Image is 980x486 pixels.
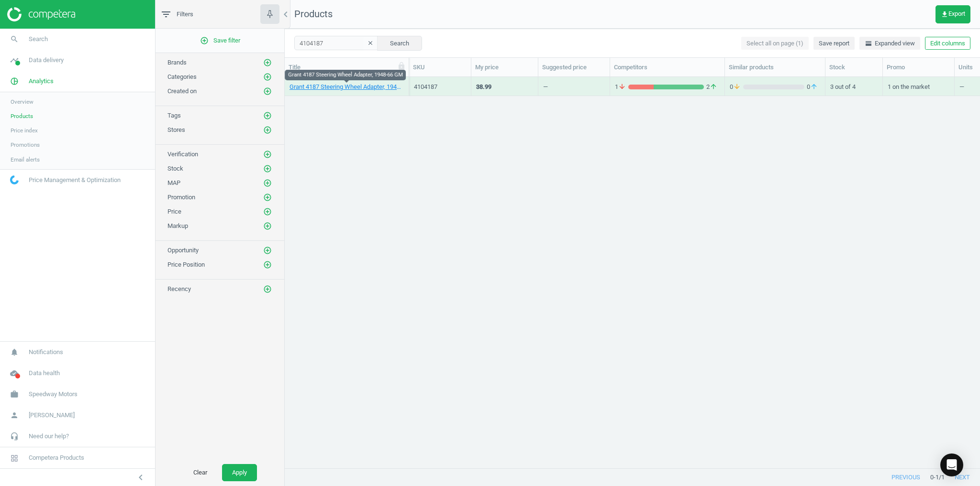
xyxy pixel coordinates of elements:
button: add_circle_outline [263,125,272,135]
span: Speedway Motors [29,390,78,399]
span: Stock [167,165,183,172]
i: chevron_left [135,472,146,483]
i: arrow_upward [810,83,818,91]
span: Need our help? [29,432,69,441]
span: 2 [704,83,720,91]
i: horizontal_split [865,40,872,47]
i: add_circle_outline [263,179,272,187]
span: 0 [730,83,743,91]
span: MAP [167,179,180,186]
span: Created on [167,87,197,95]
button: add_circle_outline [263,221,272,231]
span: Data health [29,369,60,378]
button: chevron_left [129,471,153,484]
span: Price Management & Optimization [29,176,121,184]
span: Analytics [29,77,54,86]
span: Notifications [29,348,63,356]
span: Competera Products [29,454,84,462]
span: Filters [177,10,193,19]
i: add_circle_outline [263,58,272,67]
i: add_circle_outline [263,246,272,255]
i: notifications [5,343,23,361]
i: get_app [941,11,948,18]
button: add_circle_outline [263,86,272,96]
i: search [5,30,23,48]
span: Select all on page (1) [746,39,803,48]
span: Search [29,35,48,43]
i: add_circle_outline [263,285,272,293]
button: clear [363,37,378,50]
i: add_circle_outline [263,150,272,159]
input: SKU/Title search [294,36,378,50]
span: Promotion [167,194,195,201]
div: Open Intercom Messenger [940,454,963,476]
img: wGWNvw8QSZomAAAAABJRU5ErkJggg== [10,175,19,184]
div: 1 on the market [888,78,949,95]
i: filter_list [160,9,172,20]
button: Apply [222,464,257,481]
div: 38.99 [476,83,491,91]
span: 0 [804,83,820,91]
button: add_circle_outline [263,72,272,82]
span: Stores [167,126,185,133]
span: Overview [11,98,33,106]
i: add_circle_outline [263,126,272,134]
span: Save filter [200,36,240,45]
a: Grant 4187 Steering Wheel Adapter, 1948-66 GM [290,83,404,91]
div: — [543,83,548,95]
img: ajHJNr6hYgQAAAAASUVORK5CYII= [7,7,75,22]
i: add_circle_outline [263,193,272,202]
i: add_circle_outline [263,87,272,96]
button: add_circle_outline [263,260,272,270]
button: add_circle_outline [263,58,272,67]
div: grid [285,77,980,463]
i: clear [367,40,374,46]
div: Title [289,63,405,72]
span: 1 [615,83,628,91]
button: add_circle_outline [263,207,272,216]
div: SKU [413,63,467,72]
span: Verification [167,151,198,158]
button: Edit columns [925,37,970,50]
button: add_circle_outline [263,246,272,255]
button: Clear [183,464,217,481]
i: work [5,385,23,403]
button: add_circle_outline [263,150,272,159]
span: Opportunity [167,247,199,254]
button: add_circle_outline [263,178,272,188]
span: Categories [167,73,197,80]
div: Grant 4187 Steering Wheel Adapter, 1948-66 GM [285,70,406,80]
i: cloud_done [5,364,23,382]
button: Select all on page (1) [741,37,809,50]
i: timeline [5,51,23,69]
span: Tags [167,112,181,119]
button: get_appExport [935,5,970,23]
span: [PERSON_NAME] [29,411,75,420]
span: Products [11,112,33,120]
i: add_circle_outline [200,36,209,45]
button: add_circle_outline [263,111,272,120]
span: Expanded view [865,39,915,48]
span: Markup [167,222,188,229]
div: My price [475,63,534,72]
button: add_circle_outlineSave filter [156,31,284,50]
i: person [5,406,23,424]
div: Stock [829,63,879,72]
span: Products [294,8,333,20]
button: previous [881,469,930,486]
button: add_circle_outline [263,164,272,173]
button: Search [377,36,422,50]
i: headset_mic [5,427,23,445]
div: 3 out of 4 [830,78,878,95]
i: arrow_downward [618,83,626,91]
i: add_circle_outline [263,222,272,230]
button: Save report [813,37,855,50]
span: Promotions [11,141,40,149]
div: Competitors [614,63,721,72]
button: add_circle_outline [263,284,272,294]
span: Save report [819,39,849,48]
span: Price Position [167,261,205,268]
i: add_circle_outline [263,260,272,269]
i: arrow_downward [733,83,741,91]
i: add_circle_outline [263,73,272,81]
